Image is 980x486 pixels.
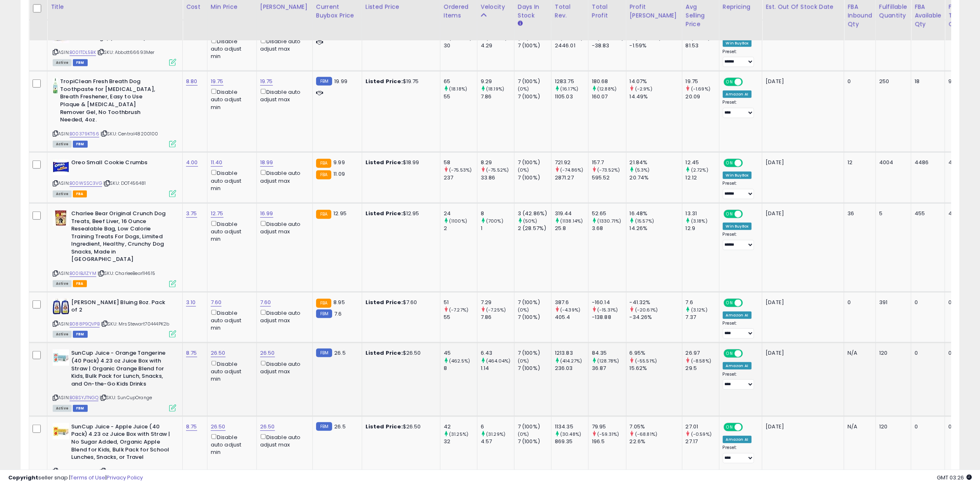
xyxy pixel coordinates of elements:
[53,59,72,66] span: All listings currently available for purchase on Amazon
[316,170,331,179] small: FBA
[51,2,179,11] div: Title
[560,358,582,364] small: (414.27%)
[73,405,88,412] span: FBM
[365,349,434,357] div: $26.50
[449,86,467,92] small: (18.18%)
[915,349,938,357] div: 0
[260,37,306,53] div: Disable auto adjust max
[260,298,271,307] a: 7.60
[211,2,253,11] div: Min Price
[53,423,69,439] img: 41Nkk0-6vsL._SL40_.jpg
[53,349,69,366] img: 41r-dji0iHL._SL40_.jpg
[70,321,100,328] a: B088P9QVPB
[260,87,306,103] div: Disable auto adjust max
[53,405,72,412] span: All listings currently available for purchase on Amazon
[724,211,735,218] span: ON
[260,168,306,184] div: Disable auto adjust max
[635,307,658,313] small: (-20.61%)
[691,167,708,173] small: (2.72%)
[53,210,69,226] img: 51cK2xX2cNL._SL40_.jpg
[73,59,88,66] span: FBM
[948,299,962,306] div: 0
[365,78,434,85] div: $19.75
[481,210,514,217] div: 8
[723,312,752,319] div: Amazon AI
[316,349,332,357] small: FBM
[71,349,171,390] b: SunCup Juice - Orange Tangerine (40 Pack) 4.23 oz Juice Box with Straw | Organic Orange Blend for...
[686,93,719,100] div: 20.09
[518,423,551,430] div: 7 (100%)
[686,299,719,306] div: 7.6
[260,349,275,357] a: 26.50
[100,130,158,137] span: | SKU: Central48200100
[723,91,752,98] div: Amazon AI
[597,35,624,42] small: (-679.09%)
[334,310,342,318] span: 7.6
[481,349,514,357] div: 6.43
[523,218,538,224] small: (50%)
[555,349,588,357] div: 1213.83
[186,298,196,307] a: 3.10
[333,170,345,178] span: 11.09
[365,423,434,430] div: $26.50
[481,174,514,181] div: 33.86
[592,159,626,166] div: 157.7
[71,210,171,265] b: Charlee Bear Original Crunch Dog Treats, Beef Liver, 16 Ounce Resealable Bag, Low Calorie Trainin...
[365,158,403,166] b: Listed Price:
[53,159,176,196] div: ASIN:
[100,394,152,401] span: | SKU: SunCupOrange
[723,232,756,250] div: Preset:
[723,362,752,370] div: Amazon AI
[53,27,176,65] div: ASIN:
[741,79,754,86] span: OFF
[211,168,250,192] div: Disable auto adjust min
[211,219,250,243] div: Disable auto adjust min
[555,225,588,232] div: 25.8
[53,78,58,94] img: 31o5Y66kC3L._SL40_.jpg
[211,158,223,167] a: 11.40
[71,299,171,316] b: [PERSON_NAME] Bluing 8oz. Pack of 2
[444,423,477,430] div: 42
[686,423,719,430] div: 27.01
[73,331,88,338] span: FBM
[686,365,719,372] div: 29.5
[518,365,551,372] div: 7 (100%)
[481,365,514,372] div: 1.14
[630,42,682,49] div: -1.59%
[847,299,869,306] div: 0
[365,298,403,306] b: Listed Price:
[630,210,682,217] div: 16.48%
[518,174,551,181] div: 7 (100%)
[53,299,69,314] img: 51Q59fnMGsL._SL40_.jpg
[915,210,938,217] div: 455
[555,2,585,20] div: Total Rev.
[592,349,626,357] div: 84.35
[70,394,98,401] a: B0BSYJTNGQ
[334,77,347,85] span: 19.99
[486,307,506,313] small: (-7.25%)
[211,359,250,383] div: Disable auto adjust min
[518,2,548,20] div: Days In Stock
[597,358,619,364] small: (128.78%)
[592,423,626,430] div: 79.95
[444,159,477,166] div: 58
[316,299,331,308] small: FBA
[723,2,759,11] div: Repricing
[560,307,580,313] small: (-4.39%)
[518,299,551,306] div: 7 (100%)
[71,159,171,169] b: Oreo Small Cookie Crumbs
[53,78,176,146] div: ASIN:
[597,218,622,224] small: (1330.71%)
[107,474,143,481] a: Privacy Policy
[723,100,756,118] div: Preset:
[486,86,504,92] small: (18.19%)
[449,358,470,364] small: (462.5%)
[723,49,756,67] div: Preset:
[686,225,719,232] div: 12.9
[97,49,155,56] span: | SKU: Abbott66693Mer
[723,372,756,390] div: Preset:
[211,209,223,218] a: 12.75
[879,2,908,20] div: Fulfillable Quantity
[555,365,588,372] div: 236.03
[630,299,682,306] div: -41.32%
